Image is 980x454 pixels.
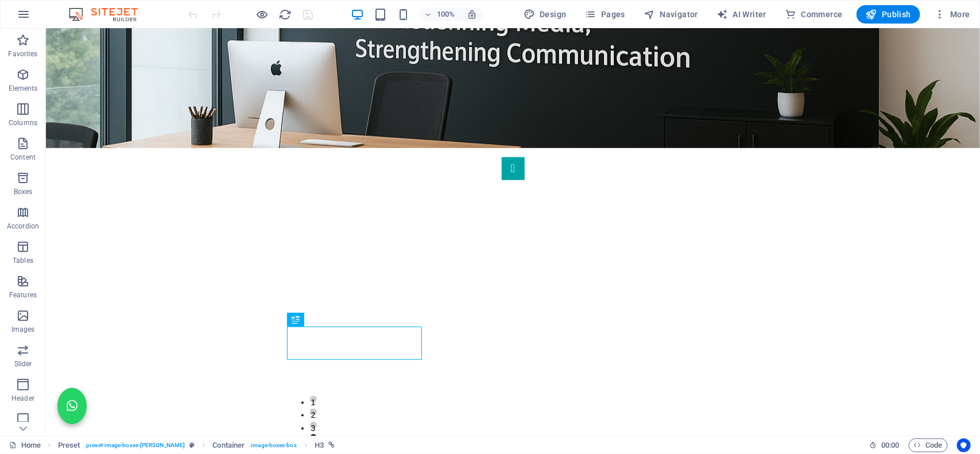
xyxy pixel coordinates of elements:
span: More [934,9,970,20]
button: 1 [264,367,271,374]
p: Images [11,325,35,334]
span: Click to select. Double-click to edit [212,439,245,452]
span: AI Writer [716,9,766,20]
span: Design [524,9,567,20]
button: Code [909,439,948,452]
p: Favorites [8,49,37,59]
button: 100% [420,7,460,21]
span: Commerce [785,9,843,20]
span: Pages [585,9,625,20]
button: 2 [264,380,271,387]
p: Header [11,394,34,403]
button: Usercentrics [957,439,971,452]
button: Design [519,5,571,24]
span: : [889,441,891,449]
img: Editor Logo [66,7,152,21]
button: reload [278,7,292,21]
span: 00 00 [881,439,899,452]
button: Publish [857,5,920,24]
i: This element is linked [328,442,335,448]
i: On resize automatically adjust zoom level to fit chosen device. [467,9,477,20]
a: Click to cancel selection. Double-click to open Pages [9,439,41,452]
i: This element is a customizable preset [189,442,195,448]
p: Tables [13,256,33,265]
span: Click to select. Double-click to edit [58,439,80,452]
p: Elements [9,84,38,93]
h6: Session time [869,439,900,452]
span: . preset-image-boxes-[PERSON_NAME] [84,439,185,452]
button: Navigator [639,5,703,24]
p: Columns [9,118,37,127]
p: Slider [14,359,32,368]
button: AI Writer [712,5,771,24]
button: 4 [264,406,271,413]
p: Features [9,290,37,300]
p: Content [10,153,36,162]
button: More [929,5,975,24]
div: Design (Ctrl+Alt+Y) [519,5,571,24]
button: Pages [580,5,630,24]
p: Accordion [7,222,39,231]
span: Code [914,439,943,452]
span: Publish [866,9,911,20]
span: Click to select. Double-click to edit [315,439,324,452]
span: Navigator [644,9,698,20]
span: . image-boxes-box [249,439,297,452]
button: Click here to leave preview mode and continue editing [255,7,269,21]
button: Commerce [780,5,847,24]
h6: 100% [437,7,455,21]
p: Boxes [14,187,33,196]
nav: breadcrumb [58,439,335,452]
i: Reload page [279,8,292,21]
button: 3 [264,393,271,400]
